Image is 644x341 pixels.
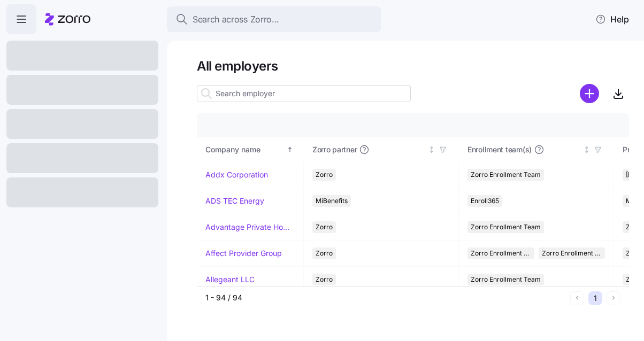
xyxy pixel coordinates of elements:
h1: All employers [197,58,629,74]
span: Zorro Enrollment Experts [542,247,602,259]
span: Zorro [626,247,643,259]
span: Zorro [626,274,643,285]
button: Search across Zorro... [167,6,381,32]
a: Affect Provider Group [205,248,282,259]
span: Zorro partner [312,144,357,155]
span: Zorro Enrollment Team [471,274,541,285]
svg: add icon [580,84,599,103]
span: Zorro [316,247,333,259]
span: Zorro Enrollment Team [471,247,531,259]
th: Enrollment team(s)Not sorted [459,137,614,162]
span: Zorro Enrollment Team [471,221,541,233]
div: Sorted ascending [286,146,294,153]
button: Help [587,9,638,30]
button: Next page [607,291,620,305]
button: 1 [588,291,602,305]
a: ADS TEC Energy [205,196,264,206]
div: 1 - 94 / 94 [205,292,566,303]
div: Not sorted [583,146,591,153]
a: Addx Corporation [205,169,268,180]
th: Zorro partnerNot sorted [304,137,459,162]
span: Zorro [626,221,643,233]
div: Company name [205,144,285,156]
button: Previous page [570,291,584,305]
th: Company nameSorted ascending [197,137,304,162]
div: Not sorted [428,146,435,153]
a: Allegeant LLC [205,274,255,285]
span: Zorro [316,169,333,181]
input: Search employer [197,85,411,102]
span: Search across Zorro... [193,13,279,26]
span: Zorro [316,221,333,233]
span: MiBenefits [316,195,348,207]
span: Zorro [316,274,333,285]
span: Enroll365 [471,195,499,207]
span: Zorro Enrollment Team [471,169,541,181]
span: Help [595,13,629,26]
a: Advantage Private Home Care [205,222,295,232]
span: Enrollment team(s) [467,144,532,155]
